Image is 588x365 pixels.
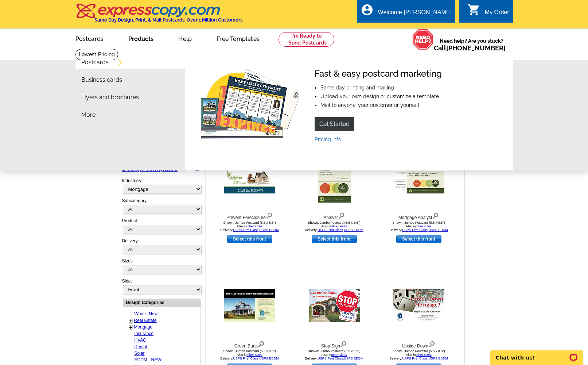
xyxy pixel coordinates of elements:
span: Also in [321,353,347,357]
a: Mortgage [134,324,153,330]
div: My Order [485,9,509,19]
a: More [81,112,96,118]
a: Flyers and brochures [81,95,139,100]
img: view design details [428,339,435,347]
img: view design details [266,211,273,219]
img: Green Burst [224,289,275,322]
iframe: LiveChat chat widget [486,342,588,365]
span: Also in [406,353,432,357]
img: Analyst [318,151,351,203]
a: USPS First Class [402,357,428,360]
div: Analyst [294,211,374,221]
div: Shown: Jumbo Postcard (5.5 x 8.5") Delivery: , [379,349,459,360]
img: Fast & easy postcard marketing [198,69,303,142]
img: view design details [258,339,265,347]
a: Free Templates [205,30,271,47]
div: Prevent Foreclosure [210,211,290,221]
li: Mail to anyone: your customer or yourself [320,103,442,108]
a: other sizes [246,224,262,228]
a: EDDM - NEW! [135,357,163,362]
a: Postcards [64,30,116,47]
span: Also in [237,353,262,357]
div: Upside Down [379,339,459,349]
div: Mortgage Analyst [379,211,459,221]
a: Get Started [315,117,354,131]
i: shopping_cart [467,3,480,16]
div: Stop Sign [294,339,374,349]
div: Product: [122,218,201,238]
a: other sizes [246,353,262,357]
a: USPS EDDM [428,357,448,360]
div: Side: [122,278,201,295]
div: Shown: Jumbo Postcard (5.5 x 8.5") Delivery: , [294,221,374,232]
a: USPS First Class [233,228,258,232]
span: Call [434,44,506,52]
a: USPS EDDM [344,228,363,232]
a: USPS First Class [318,228,343,232]
a: + [129,318,132,324]
a: Pricing info [315,137,341,142]
a: shopping_cart My Order [467,8,509,17]
a: other sizes [416,224,432,228]
a: Real Estate [134,318,157,323]
a: use this design [312,235,357,243]
img: Stop Sign [309,289,360,322]
a: [PHONE_NUMBER] [446,44,506,52]
span: Also in [237,224,262,228]
a: USPS First Class [402,228,428,232]
img: Mortgage Analyst [393,161,444,193]
a: other sizes [331,224,347,228]
a: USPS EDDM [259,357,279,360]
div: Design Categories [123,299,200,306]
a: Dental [135,344,147,349]
a: What's New [135,311,158,316]
a: Insurance [135,331,154,336]
a: USPS EDDM [428,228,448,232]
div: Green Burst [210,339,290,349]
div: Welcome [PERSON_NAME] [378,9,452,19]
a: USPS First Class [318,357,343,360]
div: Shown: Jumbo Postcard (5.5 x 8.5") Delivery: , [294,349,374,360]
a: Help [167,30,203,47]
a: Products [117,30,165,47]
li: Same day printing and mailing [320,85,442,90]
li: Upload your own design or customize a template [320,94,442,99]
div: Shown: Jumbo Postcard (5.5 x 8.5") Delivery: , [379,221,459,232]
div: Sizes: [122,258,201,278]
a: USPS First Class [233,357,258,360]
div: Industries: [122,174,201,197]
h4: Same Day Design, Print, & Mail Postcards. Over 1 Million Customers. [94,17,244,23]
a: HVAC [135,338,146,343]
a: Same Day Design, Print, & Mail Postcards. Over 1 Million Customers. [75,9,244,23]
div: Subcategory: [122,197,201,218]
a: Business cards [81,77,122,83]
div: Shown: Jumbo Postcard (5.5 x 8.5") Delivery: , [210,221,290,232]
a: use this design [396,235,441,243]
div: Delivery: [122,238,201,258]
span: Also in [321,224,347,228]
div: Shown: Jumbo Postcard (5.5 x 8.5") Delivery: , [210,349,290,360]
img: view design details [340,339,347,347]
a: Postcards [81,59,109,65]
a: other sizes [416,353,432,357]
img: view design details [338,211,345,219]
i: account_circle [361,3,374,16]
a: use this design [227,235,272,243]
span: Also in [406,224,432,228]
a: Solar [135,351,145,356]
a: + [129,324,132,330]
a: other sizes [331,353,347,357]
h4: Fast & easy postcard marketing [315,69,442,79]
a: USPS EDDM [259,228,279,232]
img: Prevent Foreclosure [224,161,275,193]
img: view design details [432,211,439,219]
img: help [412,29,434,50]
a: USPS EDDM [344,357,363,360]
a: Design Templates [122,165,178,172]
img: Upside Down [393,289,444,322]
span: Need help? Are you stuck? [434,37,509,52]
